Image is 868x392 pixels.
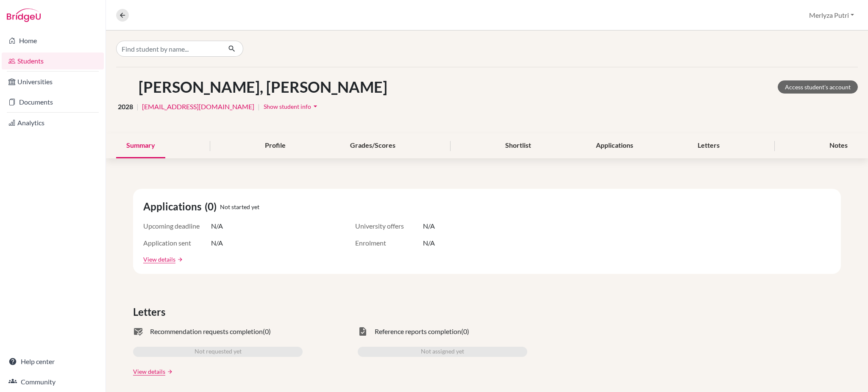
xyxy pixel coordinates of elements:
[355,238,423,248] span: Enrolment
[116,41,221,57] input: Find student by name...
[2,73,104,90] a: Universities
[340,133,406,158] div: Grades/Scores
[211,238,223,248] span: N/A
[133,326,143,337] span: mark_email_read
[133,304,169,320] span: Letters
[805,7,858,23] button: Merlyza Putri
[461,326,469,337] span: (0)
[195,347,242,357] span: Not requested yet
[2,94,104,110] a: Documents
[143,255,175,264] a: View details
[139,78,387,96] h1: [PERSON_NAME], [PERSON_NAME]
[495,133,541,158] div: Shortlist
[264,103,311,110] span: Show student info
[7,8,41,22] img: Bridge-U
[150,326,263,337] span: Recommendation requests completion
[2,373,104,390] a: Community
[175,257,183,262] a: arrow_forward
[116,77,135,97] img: Andrue Xavier Robert's avatar
[423,238,435,248] span: N/A
[311,102,320,110] i: arrow_drop_down
[142,102,254,112] a: [EMAIL_ADDRESS][DOMAIN_NAME]
[358,326,368,337] span: task
[263,326,271,337] span: (0)
[778,80,858,94] a: Access student's account
[2,32,104,49] a: Home
[258,102,260,112] span: |
[355,221,423,231] span: University offers
[220,202,259,211] span: Not started yet
[116,133,165,158] div: Summary
[143,238,211,248] span: Application sent
[2,353,104,370] a: Help center
[263,100,320,113] button: Show student infoarrow_drop_down
[421,347,464,357] span: Not assigned yet
[136,102,139,112] span: |
[423,221,435,231] span: N/A
[165,369,173,375] a: arrow_forward
[118,102,133,112] span: 2028
[143,199,205,214] span: Applications
[2,114,104,131] a: Analytics
[687,133,730,158] div: Letters
[205,199,220,214] span: (0)
[2,52,104,69] a: Students
[211,221,223,231] span: N/A
[255,133,296,158] div: Profile
[375,326,461,337] span: Reference reports completion
[143,221,211,231] span: Upcoming deadline
[819,133,858,158] div: Notes
[586,133,643,158] div: Applications
[133,367,165,376] a: View details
